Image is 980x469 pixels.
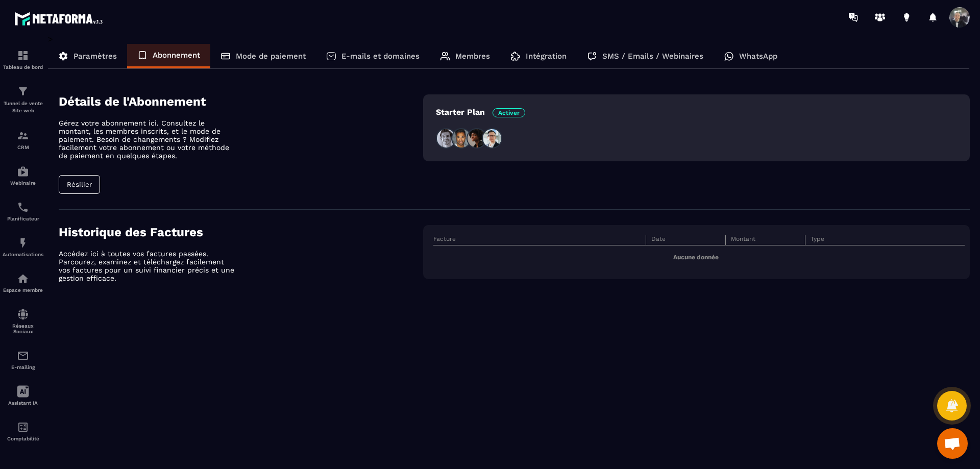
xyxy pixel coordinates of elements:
[153,51,200,60] p: Abonnement
[17,421,29,433] img: accountant
[455,52,490,61] p: Membres
[3,122,43,158] a: formationformationCRM
[3,180,43,186] p: Webinaire
[3,301,43,342] a: social-networksocial-networkRéseaux Sociaux
[451,128,472,149] img: people2
[3,265,43,301] a: automationsautomationsEspace membre
[805,235,965,245] th: Type
[17,308,29,320] img: social-network
[17,237,29,249] img: automations
[3,42,43,78] a: formationformationTableau de bord
[17,130,29,142] img: formation
[59,175,100,194] button: Résilier
[3,216,43,221] p: Planificateur
[59,94,423,109] h4: Détails de l'Abonnement
[436,128,456,149] img: people1
[17,50,29,62] img: formation
[17,273,29,285] img: automations
[59,250,237,282] p: Accédez ici à toutes vos factures passées. Parcourez, examinez et téléchargez facilement vos fact...
[3,64,43,70] p: Tableau de bord
[3,413,43,449] a: accountantaccountantComptabilité
[739,52,777,61] p: WhatsApp
[73,52,117,61] p: Paramètres
[3,229,43,265] a: automationsautomationsAutomatisations
[937,428,968,459] div: Ouvrir le chat
[602,52,703,61] p: SMS / Emails / Webinaires
[3,436,43,441] p: Comptabilité
[341,52,420,61] p: E-mails et domaines
[3,78,43,122] a: formationformationTunnel de vente Site web
[17,350,29,362] img: email
[3,252,43,257] p: Automatisations
[436,107,525,117] p: Starter Plan
[3,287,43,293] p: Espace membre
[3,400,43,406] p: Assistant IA
[59,225,423,239] h4: Historique des Factures
[526,52,567,61] p: Intégration
[3,193,43,229] a: schedulerschedulerPlanificateur
[3,158,43,193] a: automationsautomationsWebinaire
[3,144,43,150] p: CRM
[236,52,306,61] p: Mode de paiement
[14,9,106,28] img: logo
[646,235,725,245] th: Date
[433,245,965,269] td: Aucune donnée
[3,342,43,378] a: emailemailE-mailing
[433,235,646,245] th: Facture
[726,235,805,245] th: Montant
[59,119,237,160] p: Gérez votre abonnement ici. Consultez le montant, les membres inscrits, et le mode de paiement. B...
[48,34,970,313] div: >
[482,128,502,149] img: people4
[3,378,43,413] a: Assistant IA
[3,323,43,334] p: Réseaux Sociaux
[17,165,29,178] img: automations
[3,100,43,114] p: Tunnel de vente Site web
[467,128,487,149] img: people3
[17,85,29,97] img: formation
[493,108,525,117] span: Activer
[17,201,29,213] img: scheduler
[3,364,43,370] p: E-mailing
